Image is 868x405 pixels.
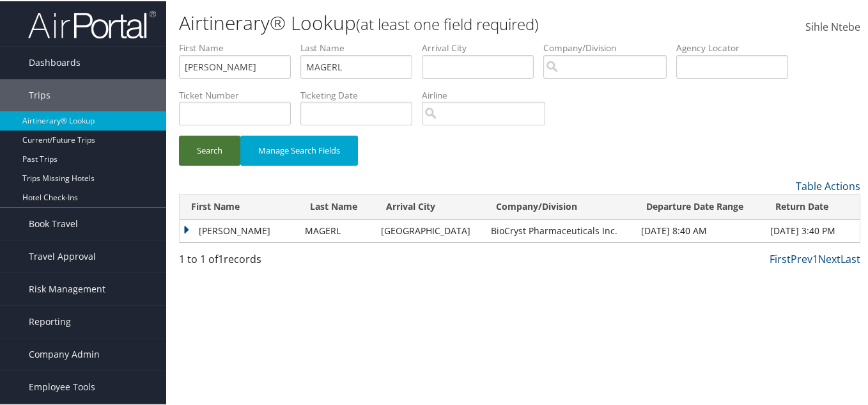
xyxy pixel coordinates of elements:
a: Next [818,251,841,265]
small: (at least one field required) [356,12,539,33]
span: Employee Tools [29,370,95,402]
th: Company/Division [484,193,635,218]
label: Agency Locator [676,40,798,53]
th: Arrival City: activate to sort column ascending [375,193,484,218]
label: Ticket Number [179,88,300,100]
span: Company Admin [29,337,100,369]
a: Table Actions [796,178,860,192]
label: Company/Division [543,40,676,53]
label: Arrival City [422,40,543,53]
label: Airline [422,88,555,100]
th: Last Name: activate to sort column ascending [298,193,374,218]
a: Sihle Ntebe [805,6,860,46]
span: Trips [29,78,50,110]
label: First Name [179,40,300,53]
span: 1 [218,251,224,265]
td: [DATE] 8:40 AM [635,218,764,241]
h1: Airtinerary® Lookup [179,8,633,35]
span: Dashboards [29,45,81,77]
a: Last [841,251,860,265]
span: Travel Approval [29,239,96,271]
span: Book Travel [29,207,78,239]
th: Return Date: activate to sort column ascending [764,193,860,218]
span: Sihle Ntebe [805,19,860,33]
label: Last Name [300,40,422,53]
td: [PERSON_NAME] [180,218,298,241]
div: 1 to 1 of records [179,250,335,272]
td: [DATE] 3:40 PM [764,218,860,241]
td: MAGERL [298,218,374,241]
button: Manage Search Fields [240,134,358,164]
label: Ticketing Date [300,88,422,100]
a: 1 [812,251,818,265]
a: First [770,251,791,265]
a: Prev [791,251,812,265]
td: [GEOGRAPHIC_DATA] [375,218,484,241]
td: BioCryst Pharmaceuticals Inc. [484,218,635,241]
th: First Name: activate to sort column ascending [180,193,298,218]
span: Risk Management [29,272,105,304]
img: airportal-logo.png [28,8,156,38]
button: Search [179,134,240,164]
span: Reporting [29,305,71,337]
th: Departure Date Range: activate to sort column ascending [635,193,764,218]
